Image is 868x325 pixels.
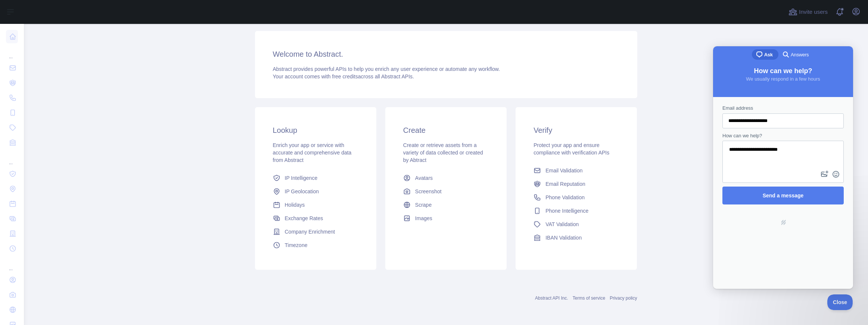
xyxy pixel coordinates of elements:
[573,296,605,301] a: Terms of service
[285,228,335,235] span: Company Enrichment
[270,185,361,198] a: IP Geolocation
[285,188,319,195] span: IP Geolocation
[6,151,18,166] div: ...
[273,66,500,72] span: Abstract provides powerful APIs to help you enrich any user experience or automate any workflow.
[400,212,492,225] a: Images
[270,198,361,212] a: Holidays
[285,201,305,209] span: Holidays
[545,207,588,215] span: Phone Intelligence
[270,212,361,225] a: Exchange Rates
[273,74,414,79] span: Your account comes with across all Abstract APIs.
[531,231,622,244] a: IBAN Validation
[827,294,853,310] iframe: Help Scout Beacon - Close
[400,185,492,198] a: Screenshot
[270,225,361,238] a: Company Enrichment
[400,171,492,185] a: Avatars
[6,257,18,272] div: ...
[545,194,585,201] span: Phone Validation
[270,238,361,252] a: Timezone
[285,241,308,249] span: Timezone
[545,180,585,188] span: Email Reputation
[285,215,323,222] span: Exchange Rates
[533,125,619,135] h3: Verify
[535,296,568,301] a: Abstract API Inc.
[713,46,853,289] iframe: Help Scout Beacon - Live Chat, Contact Form, and Knowledge Base
[787,6,829,18] button: Invite users
[531,218,622,231] a: VAT Validation
[531,177,622,191] a: Email Reputation
[533,142,609,156] span: Protect your app and ensure compliance with verification APIs
[531,204,622,218] a: Phone Intelligence
[270,171,361,185] a: IP Intelligence
[400,198,492,212] a: Scrape
[799,8,828,16] span: Invite users
[273,49,619,59] h3: Welcome to Abstract.
[531,164,622,177] a: Email Validation
[273,125,358,135] h3: Lookup
[415,201,432,209] span: Scrape
[415,215,432,222] span: Images
[403,125,489,135] h3: Create
[545,234,582,241] span: IBAN Validation
[545,221,579,228] span: VAT Validation
[285,174,318,182] span: IP Intelligence
[6,45,18,60] div: ...
[415,174,433,182] span: Avatars
[273,142,352,163] span: Enrich your app or service with accurate and comprehensive data from Abstract
[610,296,637,301] a: Privacy policy
[545,167,582,174] span: Email Validation
[531,191,622,204] a: Phone Validation
[415,188,442,195] span: Screenshot
[403,142,483,163] span: Create or retrieve assets from a variety of data collected or created by Abtract
[332,74,358,79] span: free credits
